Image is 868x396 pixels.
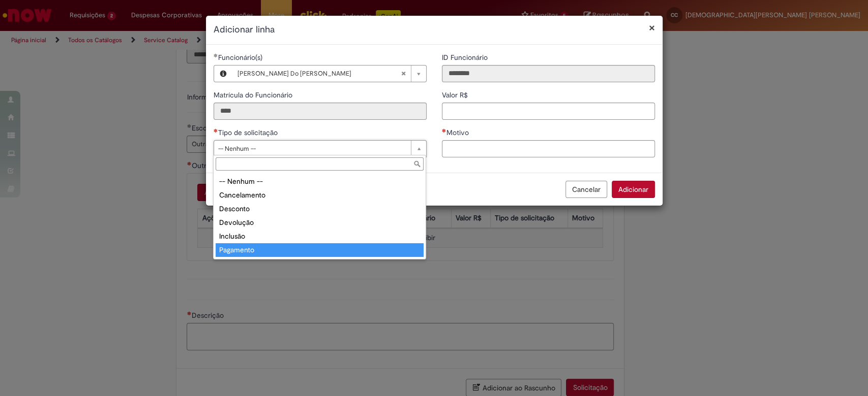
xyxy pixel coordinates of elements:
[216,229,424,243] div: Inclusão
[216,202,424,216] div: Desconto
[216,243,424,257] div: Pagamento
[216,175,424,188] div: -- Nenhum --
[216,216,424,229] div: Devolução
[216,188,424,202] div: Cancelamento
[214,173,426,259] ul: Tipo de solicitação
